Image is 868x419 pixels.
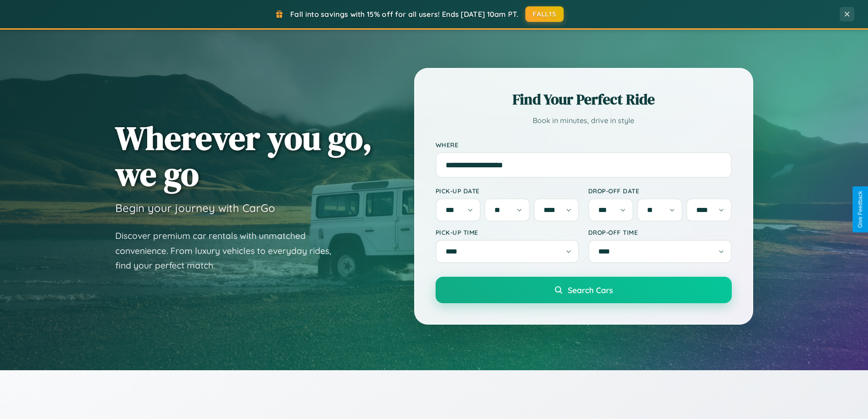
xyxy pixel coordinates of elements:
span: Search Cars [568,285,613,295]
p: Discover premium car rentals with unmatched convenience. From luxury vehicles to everyday rides, ... [115,228,343,273]
label: Drop-off Time [588,228,732,236]
h2: Find Your Perfect Ride [436,89,732,109]
label: Pick-up Date [436,187,579,195]
p: Book in minutes, drive in style [436,114,732,127]
h3: Begin your journey with CarGo [115,201,275,215]
label: Drop-off Date [588,187,732,195]
h1: Wherever you go, we go [115,120,372,192]
div: Give Feedback [857,191,863,228]
label: Pick-up Time [436,228,579,236]
button: Search Cars [436,277,732,303]
span: Fall into savings with 15% off for all users! Ends [DATE] 10am PT. [290,10,519,19]
button: FALL15 [525,6,564,22]
label: Where [436,141,732,149]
